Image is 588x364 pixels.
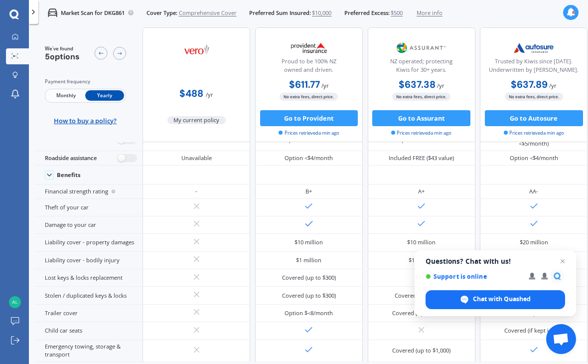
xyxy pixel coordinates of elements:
div: Option <$4/month [510,154,558,162]
div: Covered (up to $1,000) [392,347,450,355]
b: $611.77 [289,78,320,91]
div: Lost keys & locks replacement [35,269,143,287]
div: Covered (if kept in car) [504,327,563,335]
span: More info [417,9,442,17]
span: Chat with Quashed [473,295,531,304]
div: Trailer cover [35,305,143,322]
span: Prices retrieved a min ago [504,130,564,137]
div: $10 million [407,238,436,246]
div: Option <$4/month [285,154,333,162]
div: B+ [305,187,312,195]
div: - [195,187,197,195]
span: Support is online [426,273,522,280]
span: / yr [437,82,444,89]
div: Covered (up to $300) [282,292,336,300]
span: Preferred Sum Insured: [249,9,311,17]
img: Autosure.webp [507,38,560,58]
div: Covered (up to $300) [282,274,336,282]
div: Open chat [546,324,576,354]
span: Monthly [46,91,85,101]
div: $1 million [409,256,434,264]
div: Proud to be 100% NZ owned and driven. [262,57,356,77]
div: Option $<8/month [285,309,333,317]
span: Yearly [85,91,124,101]
div: Damage to your car [35,216,143,234]
button: Go to Provident [260,110,358,126]
div: Financial strength rating [35,184,143,198]
img: Vero.png [170,40,223,60]
span: / yr [206,91,213,98]
div: Covered (up to $1,000) [392,309,450,317]
div: Roadside assistance [35,151,143,166]
button: Go to Assurant [372,110,470,126]
span: No extra fees, direct price. [280,93,338,101]
div: AA- [529,187,538,195]
span: Close chat [557,255,569,267]
div: Payment frequency [45,78,126,86]
img: f56fb390f80164a97669baeee19db8ee [9,296,21,308]
span: We've found [45,45,80,52]
button: Go to Autosure [485,110,583,126]
div: Liability cover - bodily injury [35,252,143,269]
p: Market Scan for DKG861 [61,9,125,17]
span: Preferred Excess: [344,9,390,17]
div: Unavailable [181,154,212,162]
img: Assurant.png [395,38,448,58]
span: No extra fees, direct price. [392,93,450,101]
span: 5 options [45,51,80,62]
div: Benefits [57,172,81,179]
span: $500 [391,9,403,17]
span: Prices retrieved a min ago [391,130,451,137]
span: My current policy [167,116,226,124]
div: Emergency towing, storage & transport [35,340,143,362]
div: Liability cover - property damages [35,234,143,251]
span: Cover Type: [147,9,177,17]
span: Comprehensive Cover [179,9,237,17]
div: Stolen / duplicated keys & locks [35,287,143,304]
span: / yr [321,82,329,89]
span: / yr [549,82,557,89]
div: Theft of your car [35,199,143,216]
b: $637.89 [511,78,548,91]
span: Questions? Chat with us! [426,257,565,265]
div: $1 million [296,256,321,264]
div: A+ [418,187,425,195]
div: $10 million [294,238,323,246]
div: Included FREE ($43 value) [389,154,454,162]
span: No extra fees, direct price. [505,93,563,101]
div: Child car seats [35,322,143,340]
div: NZ operated; protecting Kiwis for 30+ years. [374,57,468,77]
b: $637.38 [399,78,436,91]
span: $10,000 [312,9,331,17]
img: Provident.png [283,38,335,58]
span: How to buy a policy? [54,117,117,125]
span: Prices retrieved a min ago [279,130,339,137]
div: Chat with Quashed [426,290,565,309]
div: Trusted by Kiwis since [DATE]. Underwritten by [PERSON_NAME]. [487,57,581,77]
img: car.f15378c7a67c060ca3f3.svg [48,8,57,17]
b: $488 [179,87,203,100]
div: Covered (up to $500) [395,292,448,300]
div: $20 million [520,238,548,246]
